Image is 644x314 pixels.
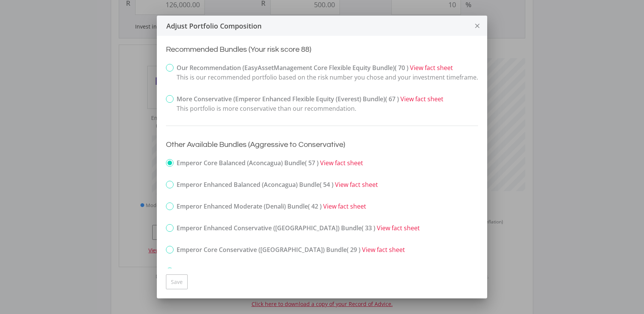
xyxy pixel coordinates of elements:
strong: Emperor Cash Management Bundle [177,267,290,276]
a: View fact sheet [400,95,443,103]
h2: Recommended Bundles (Your risk score 88) [166,45,478,54]
button: close [467,16,487,36]
span: ( 70 ) [395,64,408,72]
label: This is our recommended portfolio based on the risk number you chose and your investment timeframe. [166,63,478,82]
div: Adjust Portfolio Composition [157,21,467,31]
span: ( 42 ) [308,202,322,210]
h2: Other Available Bundles (Aggressive to Conservative) [166,140,478,149]
strong: Our Recommendation (EasyAssetManagement Core Flexible Equity Bundle) [177,64,408,72]
span: ( 67 ) [385,95,399,103]
button: Save [166,274,188,289]
strong: Emperor Core Balanced (Aconcagua) Bundle [177,159,319,167]
label: This portfolio is more conservative than our recommendation. [166,94,443,113]
span: ( 33 ) [362,224,375,232]
a: View fact sheet [362,245,405,254]
a: View fact sheet [335,180,378,189]
span: ( 54 ) [320,180,333,189]
span: ( 29 ) [347,245,360,254]
span: ( 0 ) [280,267,290,276]
strong: Emperor Enhanced Conservative ([GEOGRAPHIC_DATA]) Bundle [177,224,375,232]
a: View fact sheet [323,202,366,210]
span: ( 57 ) [305,159,319,167]
i: close [473,16,481,36]
strong: Emperor Enhanced Moderate (Denali) Bundle [177,202,322,210]
strong: Emperor Core Conservative ([GEOGRAPHIC_DATA]) Bundle [177,245,360,254]
a: View fact sheet [410,64,453,72]
strong: Emperor Enhanced Balanced (Aconcagua) Bundle [177,180,333,189]
strong: More Conservative (Emperor Enhanced Flexible Equity (Everest) Bundle) [177,95,399,103]
a: View fact sheet [320,159,363,167]
a: View fact sheet [377,224,420,232]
